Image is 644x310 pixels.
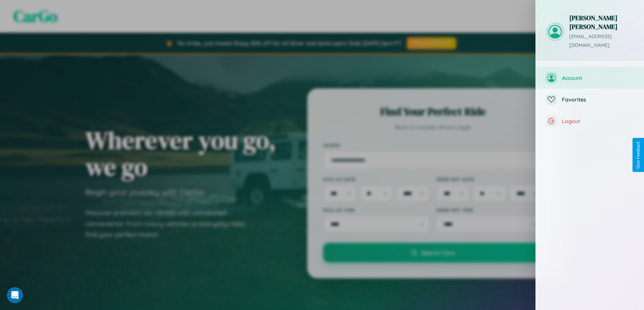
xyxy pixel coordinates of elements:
[562,118,634,124] span: Logout
[7,287,23,303] iframe: Intercom live chat
[536,67,644,89] button: Account
[536,110,644,132] button: Logout
[562,96,634,103] span: Favorites
[636,141,641,169] div: Give Feedback
[562,75,634,81] span: Account
[536,89,644,110] button: Favorites
[569,32,634,50] p: [EMAIL_ADDRESS][DOMAIN_NAME]
[569,13,634,31] h3: [PERSON_NAME] [PERSON_NAME]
